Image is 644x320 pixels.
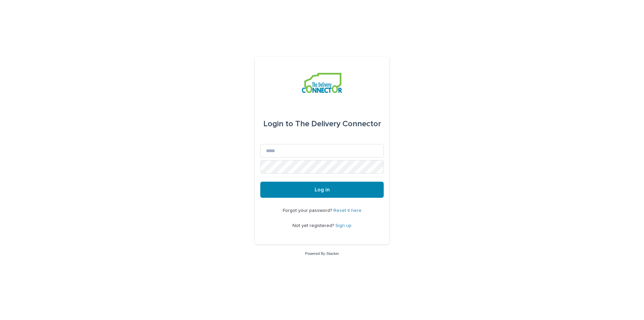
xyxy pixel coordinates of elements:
[292,223,335,228] span: Not yet registered?
[263,120,293,128] span: Login to
[283,208,333,213] span: Forgot your password?
[333,208,362,213] a: Reset it here
[302,73,342,93] img: aCWQmA6OSGG0Kwt8cj3c
[260,182,384,198] button: Log in
[305,252,339,256] a: Powered By Stacker
[263,115,381,133] div: The Delivery Connector
[315,187,330,192] span: Log in
[335,223,352,228] a: Sign up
